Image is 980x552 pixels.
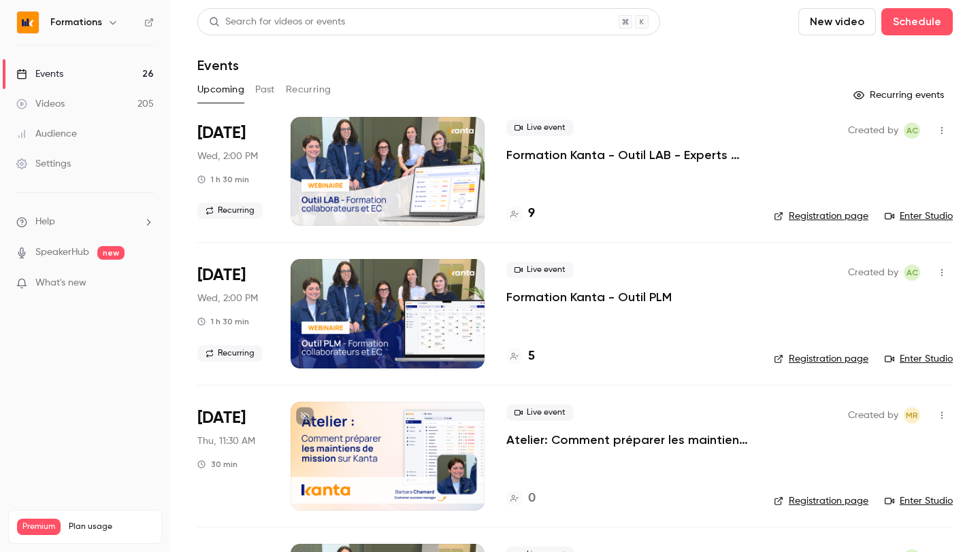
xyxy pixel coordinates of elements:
[506,404,574,421] span: Live event
[774,209,868,223] a: Registration page
[848,264,898,281] span: Created by
[906,122,918,139] span: AC
[506,120,574,136] span: Live event
[506,432,752,448] a: Atelier: Comment préparer les maintiens de missions sur KANTA ?
[17,519,61,535] span: Premium
[506,489,536,508] a: 0
[197,402,269,511] div: Sep 25 Thu, 11:30 AM (Europe/Paris)
[137,277,154,290] iframe: Noticeable Trigger
[904,122,920,139] span: Anaïs Cachelou
[906,264,918,281] span: AC
[506,347,535,366] a: 5
[528,489,536,508] h4: 0
[197,316,249,327] div: 1 h 30 min
[506,147,752,163] a: Formation Kanta - Outil LAB - Experts Comptables & Collaborateurs
[16,157,71,171] div: Settings
[16,67,63,81] div: Events
[197,345,263,362] span: Recurring
[906,407,918,424] span: MR
[209,15,345,29] div: Search for videos or events
[847,84,953,106] button: Recurring events
[197,434,255,448] span: Thu, 11:30 AM
[904,407,920,424] span: Marion Roquet
[35,215,55,229] span: Help
[798,8,876,35] button: New video
[197,203,263,219] span: Recurring
[528,205,535,223] h4: 9
[197,264,246,286] span: [DATE]
[506,262,574,278] span: Live event
[197,122,246,144] span: [DATE]
[885,209,953,223] a: Enter Studio
[881,8,953,35] button: Schedule
[197,150,258,163] span: Wed, 2:00 PM
[16,127,77,141] div: Audience
[197,57,239,73] h1: Events
[197,459,238,470] div: 30 min
[506,289,672,305] a: Formation Kanta - Outil PLM
[197,117,269,226] div: Sep 24 Wed, 2:00 PM (Europe/Paris)
[904,264,920,281] span: Anaïs Cachelou
[16,215,154,229] li: help-dropdown-opener
[35,245,89,260] a: SpeakerHub
[197,174,249,185] div: 1 h 30 min
[848,122,898,139] span: Created by
[50,16,102,29] h6: Formations
[16,97,65,111] div: Videos
[885,352,953,366] a: Enter Studio
[885,494,953,508] a: Enter Studio
[197,259,269,368] div: Sep 24 Wed, 2:00 PM (Europe/Paris)
[35,276,86,290] span: What's new
[197,292,258,305] span: Wed, 2:00 PM
[197,79,244,101] button: Upcoming
[774,494,868,508] a: Registration page
[197,407,246,429] span: [DATE]
[97,246,125,260] span: new
[255,79,275,101] button: Past
[286,79,331,101] button: Recurring
[506,205,535,223] a: 9
[69,521,153,532] span: Plan usage
[774,352,868,366] a: Registration page
[17,12,39,33] img: Formations
[848,407,898,424] span: Created by
[528,347,535,366] h4: 5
